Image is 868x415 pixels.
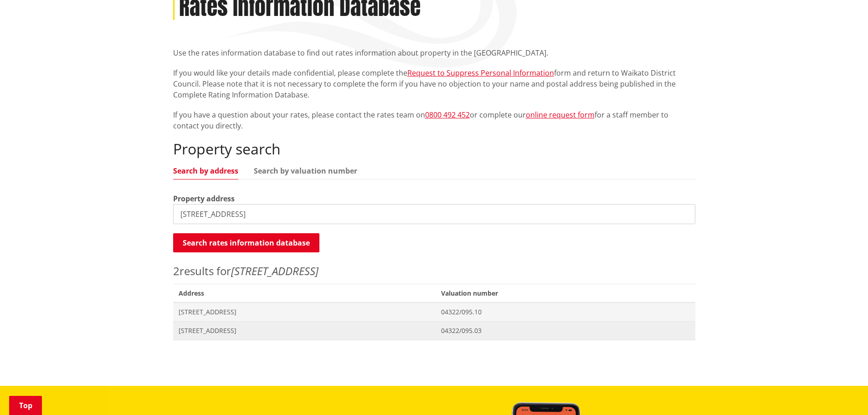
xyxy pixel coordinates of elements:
span: [STREET_ADDRESS] [179,307,431,317]
h2: Property search [173,140,695,158]
span: 04322/095.10 [441,307,689,317]
a: [STREET_ADDRESS] 04322/095.03 [173,321,695,340]
a: Search by valuation number [254,167,357,174]
p: results for [173,263,695,279]
p: Use the rates information database to find out rates information about property in the [GEOGRAPHI... [173,47,695,58]
a: 0800 492 452 [425,110,470,120]
button: Search rates information database [173,233,319,252]
span: Valuation number [436,284,695,302]
span: Address [173,284,436,302]
p: If you have a question about your rates, please contact the rates team on or complete our for a s... [173,109,695,131]
em: [STREET_ADDRESS] [231,263,318,278]
span: [STREET_ADDRESS] [179,326,431,335]
a: online request form [526,110,595,120]
p: If you would like your details made confidential, please complete the form and return to Waikato ... [173,67,695,100]
span: 04322/095.03 [441,326,689,335]
a: Request to Suppress Personal Information [407,68,554,78]
input: e.g. Duke Street NGARUAWAHIA [173,204,695,224]
a: Search by address [173,167,238,174]
label: Property address [173,193,235,204]
span: 2 [173,263,180,278]
a: [STREET_ADDRESS] 04322/095.10 [173,302,695,321]
a: Top [9,396,42,415]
